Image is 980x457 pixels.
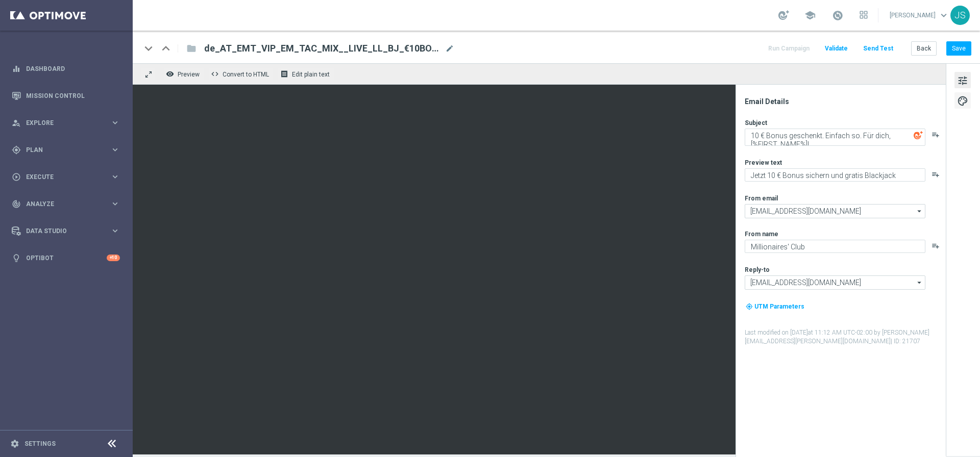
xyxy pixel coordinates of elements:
button: play_circle_outline Execute keyboard_arrow_right [11,173,120,181]
i: remove_red_eye [166,70,174,78]
input: Select [745,204,925,218]
label: Subject [745,119,767,127]
i: settings [10,439,19,448]
span: UTM Parameters [754,303,804,310]
span: Analyze [26,201,110,207]
span: school [804,10,816,21]
button: Data Studio keyboard_arrow_right [11,227,120,235]
i: arrow_drop_down [915,205,925,218]
i: gps_fixed [12,145,21,155]
div: Dashboard [12,55,120,82]
div: Explore [12,118,110,128]
a: Optibot [26,244,107,271]
span: keyboard_arrow_down [938,10,949,21]
span: Plan [26,147,110,153]
button: lightbulb Optibot +10 [11,254,120,262]
div: JS [950,6,970,25]
span: de_AT_EMT_VIP_EM_TAC_MIX__LIVE_LL_BJ_€10BONUS_250404 [204,42,441,55]
button: remove_red_eye Preview [163,67,204,81]
button: Save [946,41,971,56]
button: Mission Control [11,92,120,100]
span: Validate [825,45,848,52]
i: person_search [12,118,21,128]
img: optiGenie.svg [914,131,923,140]
button: gps_fixed Plan keyboard_arrow_right [11,146,120,154]
div: Execute [12,172,110,182]
span: | ID: 21707 [891,338,920,345]
div: Analyze [12,199,110,209]
label: From email [745,194,778,202]
div: Data Studio [12,226,110,236]
i: equalizer [12,64,21,73]
button: Send Test [862,42,895,56]
button: equalizer Dashboard [11,65,120,73]
i: receipt [280,70,288,78]
button: tune [954,72,971,88]
i: keyboard_arrow_right [110,199,120,209]
button: Back [911,41,937,56]
label: Preview text [745,159,782,167]
i: keyboard_arrow_right [110,145,120,155]
button: Validate [823,42,849,56]
label: Reply-to [745,266,770,274]
div: Email Details [745,97,945,106]
button: code Convert to HTML [208,67,274,81]
span: tune [957,74,968,87]
i: keyboard_arrow_right [110,118,120,128]
i: track_changes [12,199,21,209]
span: code [211,70,219,78]
div: Mission Control [12,82,120,109]
button: playlist_add [932,131,940,139]
input: vip@lottoland.at [745,275,925,290]
span: Execute [26,174,110,180]
a: Dashboard [26,55,120,82]
i: keyboard_arrow_right [110,172,120,182]
button: track_changes Analyze keyboard_arrow_right [11,200,120,208]
button: person_search Explore keyboard_arrow_right [11,119,120,127]
a: [PERSON_NAME]keyboard_arrow_down [889,8,950,23]
label: From name [745,230,778,238]
i: keyboard_arrow_right [110,226,120,236]
button: playlist_add [932,242,940,250]
a: Settings [24,441,56,447]
i: my_location [746,303,753,310]
span: mode_edit [445,44,454,53]
div: Plan [12,145,110,155]
i: lightbulb [12,253,21,263]
button: my_location UTM Parameters [745,301,805,312]
i: play_circle_outline [12,172,21,182]
span: Convert to HTML [223,71,269,78]
button: receipt Edit plain text [278,67,334,81]
button: playlist_add [932,170,940,179]
span: Preview [178,71,200,78]
span: Explore [26,120,110,126]
span: Edit plain text [292,71,330,78]
i: arrow_drop_down [915,276,925,289]
button: palette [954,92,971,109]
div: +10 [107,255,120,261]
a: Mission Control [26,82,120,109]
span: Data Studio [26,228,110,234]
label: Last modified on [DATE] at 11:12 AM UTC-02:00 by [PERSON_NAME][EMAIL_ADDRESS][PERSON_NAME][DOMAIN... [745,328,945,346]
span: palette [957,94,968,108]
div: Optibot [12,244,120,271]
